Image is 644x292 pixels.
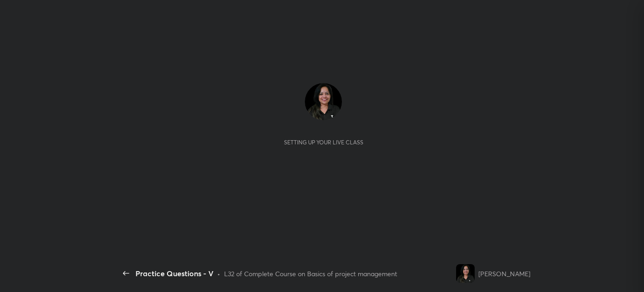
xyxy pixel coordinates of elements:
img: e08afb1adbab4fda801bfe2e535ac9a4.jpg [456,264,475,283]
img: e08afb1adbab4fda801bfe2e535ac9a4.jpg [305,83,342,120]
div: • [217,269,220,279]
div: Practice Questions - V [135,268,213,279]
div: [PERSON_NAME] [478,269,530,279]
div: Setting up your live class [284,139,363,146]
div: L32 of Complete Course on Basics of project management [224,269,397,279]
